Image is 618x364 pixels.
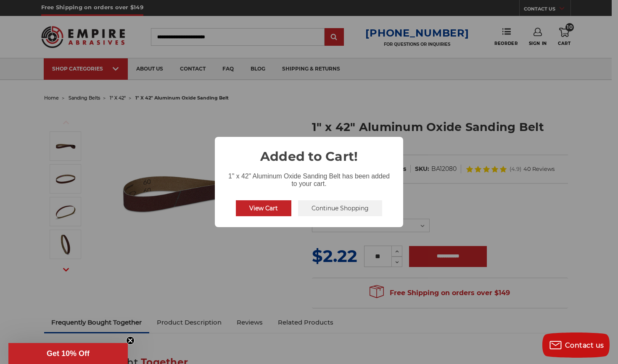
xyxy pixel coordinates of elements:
[47,349,90,358] span: Get 10% Off
[565,341,604,349] span: Contact us
[298,200,382,216] button: Continue Shopping
[542,333,610,358] button: Contact us
[126,336,135,345] button: Close teaser
[215,166,403,189] div: 1" x 42" Aluminum Oxide Sanding Belt has been added to your cart.
[215,137,403,166] h2: Added to Cart!
[236,200,291,216] button: View Cart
